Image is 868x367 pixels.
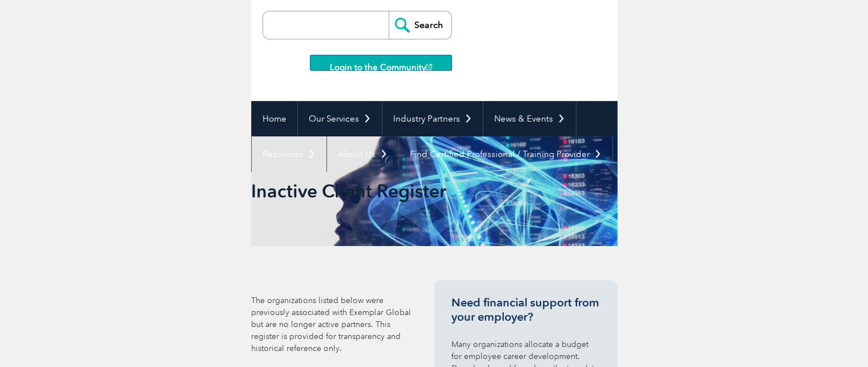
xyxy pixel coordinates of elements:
a: Home [252,101,297,136]
a: News & Events [483,101,576,136]
a: Industry Partners [382,101,483,136]
a: About Us [327,136,398,172]
input: Search [389,11,451,39]
p: The organizations listed below were previously associated with Exemplar Global but are no longer ... [251,295,416,354]
img: open_square.png [426,64,432,70]
a: Find Certified Professional / Training Provider [399,136,612,172]
a: Login to the Community [310,55,452,71]
a: Our Services [298,101,382,136]
a: Resources [252,136,326,172]
h3: Need financial support from your employer? [451,296,600,324]
h2: Inactive Client Register [251,182,507,200]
